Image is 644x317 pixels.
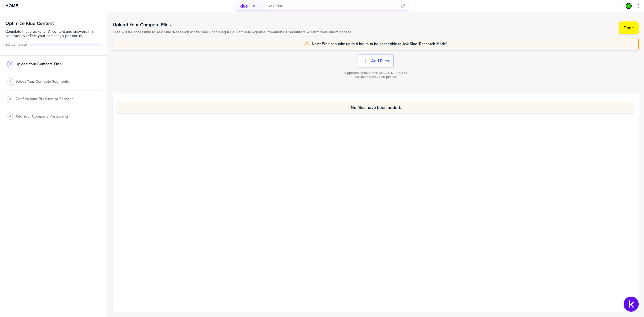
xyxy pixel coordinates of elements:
div: Zev L. [626,3,632,9]
label: Add Files [371,58,389,64]
span: Note: Files can take up to 4 hours to be accessible to Ask Klue 'Research Mode'. [312,42,447,46]
span: 1 [10,62,11,66]
span: Confirm your Products or Services [16,97,74,101]
h1: Upload Your Compete Files [113,21,352,28]
button: Add Files [358,54,394,67]
span: Maximum size: 25MB per file. [354,75,397,79]
span: 2 [9,79,11,83]
span: Active [5,42,27,47]
input: Ask Klue... [268,2,398,10]
span: 3 [9,97,11,101]
button: Open Drop [613,3,619,9]
span: 4 [9,114,11,118]
span: Add Your Company Positioning [16,114,68,119]
a: Edit Profile [625,2,632,9]
span: Complete these tasks for AI content and answers that consistently reflect your company’s position... [5,30,102,38]
span: Supported formats: PPT, DOC, XLS, PDF, TXT. [343,71,408,75]
span: Upload Your Compete Files [16,62,62,66]
span: Files will be accessible to Ask Klue 'Research Mode' and upcoming Klue Compete Agent automations.... [113,30,352,34]
img: 68efa1eb0dd1966221c28eaef6eec194-sml.png [626,3,631,8]
span: Home [5,3,18,8]
button: Open Support Center [624,297,639,312]
label: Done [624,25,634,31]
span: Select Your Compete Segments [16,79,69,84]
span: No files have been added. [351,105,401,110]
button: Done [619,21,639,34]
h3: Optimize Klue Content [5,21,102,26]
